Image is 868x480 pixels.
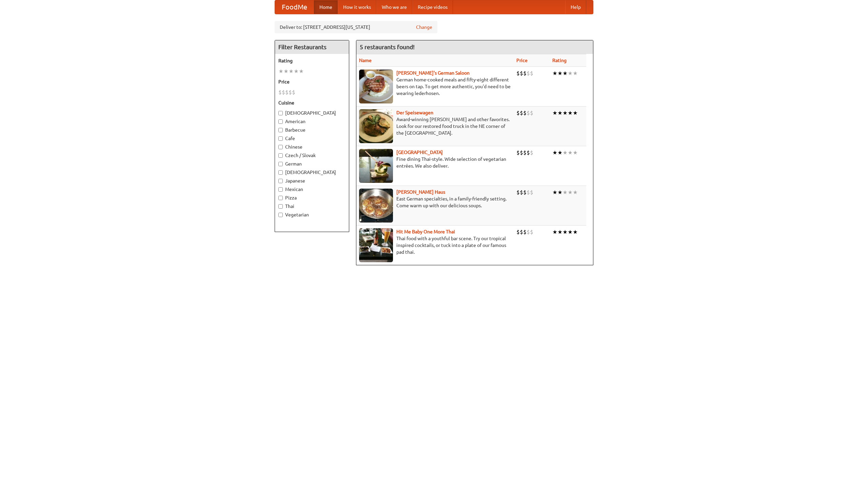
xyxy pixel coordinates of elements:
li: ★ [563,189,568,196]
p: East German specialties, in a family-friendly setting. Come warm up with our delicious soups. [359,195,511,209]
li: ★ [563,70,568,77]
p: Fine dining Thai-style. Wide selection of vegetarian entrées. We also deliver. [359,156,511,169]
li: $ [282,89,285,96]
li: $ [523,109,527,117]
input: [DEMOGRAPHIC_DATA] [278,170,283,175]
li: ★ [557,228,563,236]
li: ★ [557,109,563,117]
li: ★ [294,68,299,75]
li: ★ [573,109,578,117]
a: Home [314,0,338,14]
li: ★ [568,109,573,117]
li: ★ [278,68,283,75]
label: Thai [278,203,346,210]
li: ★ [552,70,557,77]
li: $ [523,228,527,236]
li: $ [527,70,530,77]
li: $ [527,189,530,196]
li: $ [516,109,520,117]
h5: Rating [278,57,346,64]
li: $ [523,70,527,77]
img: babythai.jpg [359,228,393,262]
li: ★ [563,149,568,156]
label: German [278,160,346,167]
li: $ [530,109,533,117]
li: ★ [568,189,573,196]
input: Czech / Slovak [278,153,283,158]
li: $ [527,149,530,156]
li: ★ [573,149,578,156]
li: $ [520,189,523,196]
label: American [278,118,346,125]
img: esthers.jpg [359,70,393,103]
li: ★ [568,228,573,236]
li: ★ [568,70,573,77]
img: satay.jpg [359,149,393,183]
input: Barbecue [278,128,283,132]
li: $ [530,70,533,77]
div: Deliver to: [STREET_ADDRESS][US_STATE] [275,21,437,33]
li: ★ [563,109,568,117]
li: ★ [283,68,289,75]
img: speisewagen.jpg [359,109,393,143]
li: ★ [573,189,578,196]
input: Cafe [278,136,283,141]
img: kohlhaus.jpg [359,189,393,223]
a: Der Speisewagen [396,110,433,115]
li: $ [520,109,523,117]
li: ★ [557,149,563,156]
li: $ [520,149,523,156]
li: ★ [552,228,557,236]
a: Rating [552,58,567,63]
label: Chinese [278,143,346,150]
li: ★ [552,109,557,117]
a: FoodMe [275,0,314,14]
ng-pluralize: 5 restaurants found! [360,44,415,50]
a: Hit Me Baby One More Thai [396,229,455,234]
p: Award-winning [PERSON_NAME] and other favorites. Look for our restored food truck in the NE corne... [359,116,511,136]
li: $ [527,109,530,117]
input: Chinese [278,145,283,149]
li: $ [530,189,533,196]
li: ★ [563,228,568,236]
label: Pizza [278,194,346,201]
a: [PERSON_NAME] Haus [396,189,445,195]
h4: Filter Restaurants [275,40,349,54]
a: Change [416,24,432,31]
p: Thai food with a youthful bar scene. Try our tropical inspired cocktails, or tuck into a plate of... [359,235,511,255]
li: ★ [573,70,578,77]
li: $ [520,228,523,236]
li: $ [516,149,520,156]
li: ★ [573,228,578,236]
label: Cafe [278,135,346,142]
li: $ [523,189,527,196]
a: How it works [338,0,376,14]
label: Japanese [278,177,346,184]
label: Vegetarian [278,211,346,218]
li: $ [292,89,295,96]
li: $ [520,70,523,77]
li: $ [285,89,289,96]
input: Pizza [278,196,283,200]
li: $ [527,228,530,236]
li: ★ [557,70,563,77]
li: $ [516,70,520,77]
label: Czech / Slovak [278,152,346,159]
h5: Price [278,78,346,85]
label: Mexican [278,186,346,193]
input: Japanese [278,179,283,183]
li: $ [516,228,520,236]
li: $ [530,149,533,156]
li: ★ [552,149,557,156]
li: ★ [552,189,557,196]
li: $ [523,149,527,156]
input: American [278,119,283,124]
li: ★ [568,149,573,156]
a: [PERSON_NAME]'s German Saloon [396,70,470,76]
input: Mexican [278,187,283,192]
p: German home-cooked meals and fifty-eight different beers on tap. To get more authentic, you'd nee... [359,76,511,97]
input: Thai [278,204,283,209]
